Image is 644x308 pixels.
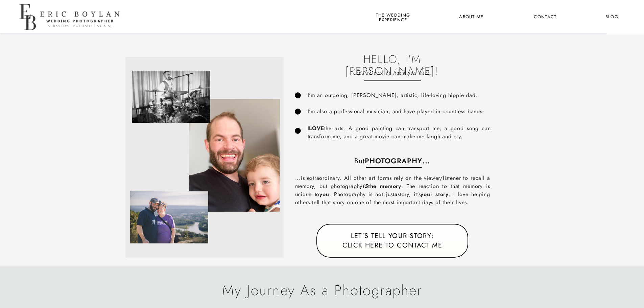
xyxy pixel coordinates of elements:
b: PHOTOGRAPHY [365,156,423,166]
p: ...is extraordinary. All other art forms rely on the viewer/listener to recall a memory, but phot... [295,174,490,209]
a: Let's tell your story:Click here to Contact me [335,231,450,251]
a: Contact [533,13,558,22]
a: Blog [599,13,624,22]
span: But [354,156,365,166]
h1: Hello, I'm [PERSON_NAME]! [345,53,439,64]
p: I'm also a professional musician, and have played in countless bands. [308,108,493,116]
p: ... [297,156,487,164]
nav: Let's tell your story: Click here to Contact me [335,231,450,251]
b: you [319,190,329,198]
h2: My Journey As a Photographer [159,282,486,298]
a: the wedding experience [375,13,411,22]
i: IS [362,182,368,190]
b: your story [421,190,449,198]
b: a [395,190,398,198]
b: the memory [362,182,401,190]
p: It's so nice to have you here. [345,68,439,78]
b: LOVE [309,124,324,132]
a: About Me [455,13,488,22]
p: I the arts. A good painting can transport me, a good song can transform me, and a great movie can... [308,124,491,141]
p: I'm an outgoing, [PERSON_NAME], artistic, life-loving hippie dad. [308,91,521,99]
